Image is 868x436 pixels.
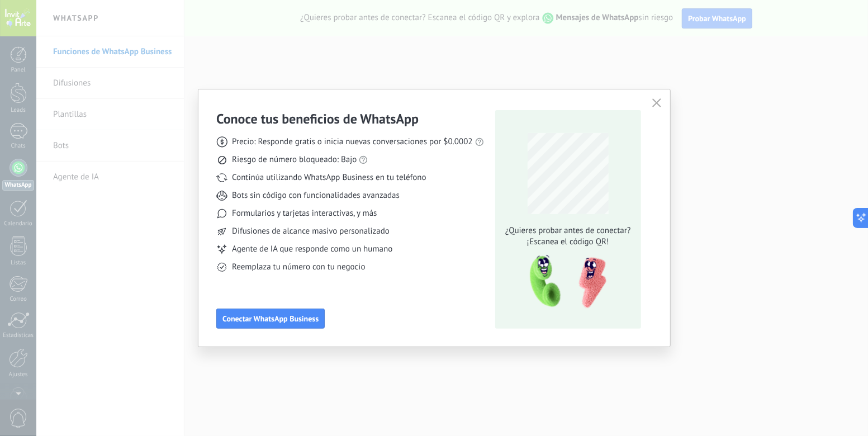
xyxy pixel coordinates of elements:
[232,244,392,255] span: Agente de IA que responde como un humano
[232,262,365,273] span: Reemplaza tu número con tu negocio
[232,172,426,183] span: Continúa utilizando WhatsApp Business en tu teléfono
[232,190,400,201] span: Bots sin código con funcionalidades avanzadas
[232,154,357,165] span: Riesgo de número bloqueado: Bajo
[216,110,419,127] h3: Conoce tus beneficios de WhatsApp
[502,236,634,248] span: ¡Escanea el código QR!
[216,309,325,329] button: Conectar WhatsApp Business
[222,315,319,323] span: Conectar WhatsApp Business
[232,226,390,237] span: Difusiones de alcance masivo personalizado
[520,252,609,312] img: qr-pic-1x.png
[232,208,377,219] span: Formularios y tarjetas interactivas, y más
[502,225,634,236] span: ¿Quieres probar antes de conectar?
[232,136,473,148] span: Precio: Responde gratis o inicia nuevas conversaciones por $0.0002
